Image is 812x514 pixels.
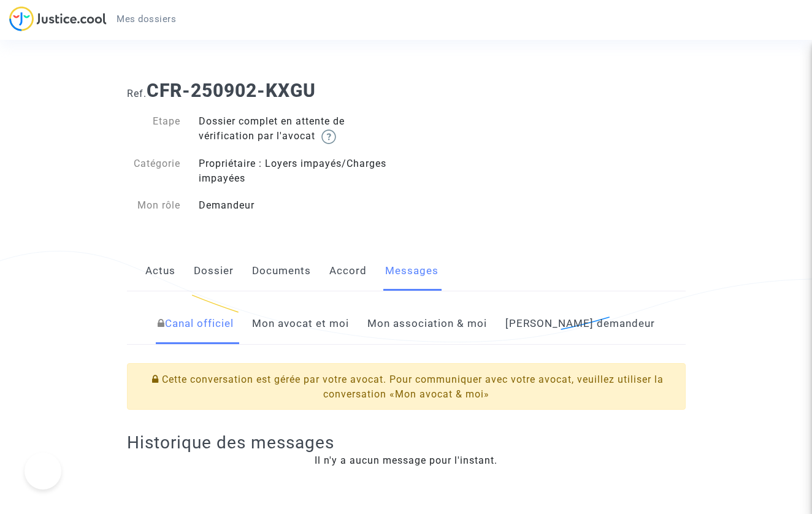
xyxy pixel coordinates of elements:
[118,156,190,186] div: Catégorie
[127,453,686,468] div: Il n'y a aucun message pour l'instant.
[25,453,61,489] iframe: Help Scout Beacon - Open
[329,251,367,291] a: Accord
[127,363,686,410] div: Cette conversation est gérée par votre avocat. Pour communiquer avec votre avocat, veuillez utili...
[127,88,147,99] span: Ref.
[505,304,655,344] a: [PERSON_NAME] demandeur
[9,6,107,31] img: jc-logo.svg
[158,304,234,344] a: Canal officiel
[321,129,336,144] img: help.svg
[190,156,406,186] div: Propriétaire : Loyers impayés/Charges impayées
[190,198,406,213] div: Demandeur
[367,304,487,344] a: Mon association & moi
[118,198,190,213] div: Mon rôle
[147,80,316,101] b: CFR-250902-KXGU
[127,432,686,453] h2: Historique des messages
[252,251,311,291] a: Documents
[252,304,349,344] a: Mon avocat et moi
[145,251,175,291] a: Actus
[117,13,176,25] span: Mes dossiers
[107,10,186,28] a: Mes dossiers
[385,251,439,291] a: Messages
[194,251,234,291] a: Dossier
[118,114,190,144] div: Etape
[190,114,406,144] div: Dossier complet en attente de vérification par l'avocat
